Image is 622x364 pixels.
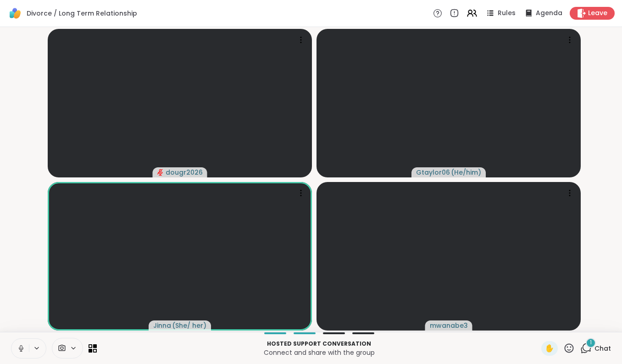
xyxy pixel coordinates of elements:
[594,344,611,353] span: Chat
[102,348,536,357] p: Connect and share with the group
[172,321,206,330] span: ( She/ her )
[498,9,516,18] span: Rules
[416,168,450,177] span: Gtaylor06
[590,339,592,347] span: 1
[7,6,23,21] img: ShareWell Logomark
[451,168,481,177] span: ( He/him )
[588,9,607,18] span: Leave
[545,343,554,354] span: ✋
[102,340,536,348] p: Hosted support conversation
[430,321,468,330] span: mwanabe3
[166,168,203,177] span: dougr2026
[153,321,171,330] span: Jinna
[27,9,137,18] span: Divorce / Long Term Relationship
[536,9,562,18] span: Agenda
[157,169,164,176] span: audio-muted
